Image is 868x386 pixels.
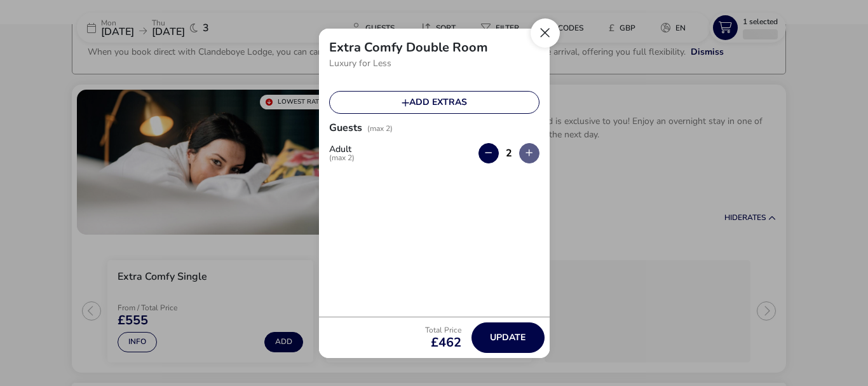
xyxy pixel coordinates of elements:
[531,18,560,48] button: Close
[329,54,539,73] p: Luxury for Less
[425,326,461,334] p: Total Price
[329,154,355,162] span: (max 2)
[367,123,393,134] span: (max 2)
[329,121,362,150] h2: Guests
[329,91,539,114] button: Add extras
[425,336,461,349] span: £462
[471,322,545,353] button: Update
[329,145,365,162] label: Adult
[329,39,488,56] h2: Extra Comfy Double Room
[490,333,526,342] span: Update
